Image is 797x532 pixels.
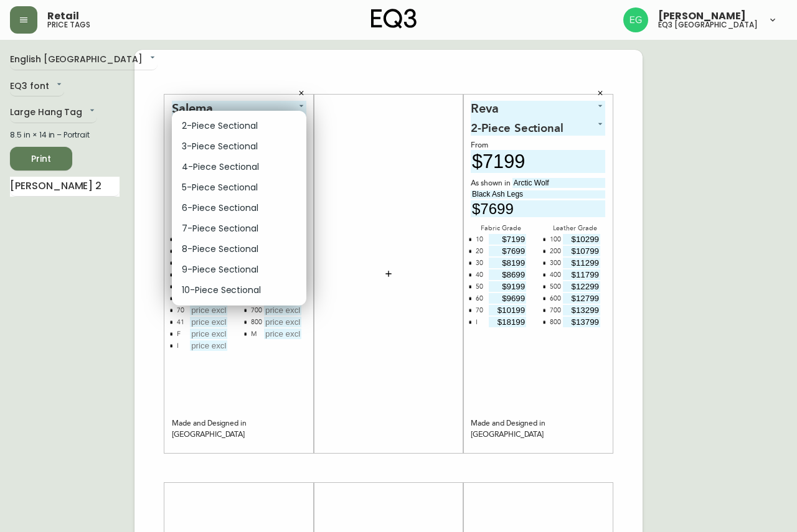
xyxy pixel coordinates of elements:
li: 10-Piece Sectional [172,280,306,301]
li: 7-Piece Sectional [172,218,306,239]
li: 3-Piece Sectional [172,136,306,157]
li: 5-Piece Sectional [172,177,306,198]
li: 4-Piece Sectional [172,157,306,177]
li: 8-Piece Sectional [172,239,306,259]
li: 6-Piece Sectional [172,198,306,218]
li: 2-Piece Sectional [172,116,306,136]
li: 9-Piece Sectional [172,259,306,280]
